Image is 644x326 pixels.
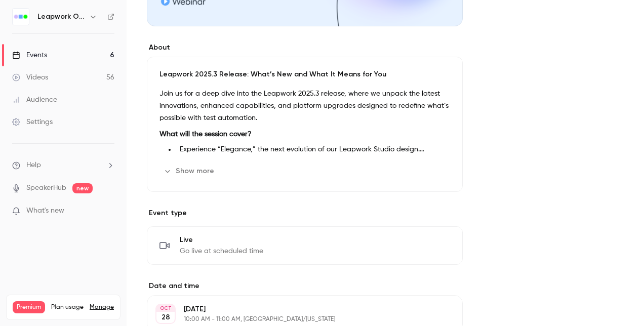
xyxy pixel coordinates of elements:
p: 28 [162,312,170,322]
div: OCT [156,305,175,312]
span: Go live at scheduled time [180,246,263,256]
span: What's new [26,206,64,216]
p: 10:00 AM - 11:00 AM, [GEOGRAPHIC_DATA]/[US_STATE] [184,315,409,323]
div: Settings [12,117,53,127]
li: help-dropdown-opener [12,160,114,171]
a: Manage [90,303,114,311]
div: Videos [12,72,48,83]
span: Live [180,235,263,245]
span: Help [26,160,41,171]
label: Date and time [147,281,463,291]
img: Leapwork Online Event [13,9,29,25]
label: About [147,43,463,53]
span: new [72,183,93,193]
span: Premium [13,301,45,313]
strong: What will the session cover? [159,131,252,138]
p: Leapwork 2025.3 Release: What’s New and What It Means for You [159,69,450,79]
iframe: Noticeable Trigger [102,207,114,216]
p: [DATE] [184,304,409,314]
li: Experience “Elegance,” the next evolution of our Leapwork Studio design. Elegance includes an upd... [176,144,450,155]
button: Show more [159,163,220,179]
div: Events [12,50,47,60]
div: Audience [12,95,57,105]
p: Join us for a deep dive into the Leapwork 2025.3 release, where we unpack the latest innovations,... [159,88,450,124]
span: Plan usage [51,303,84,311]
h6: Leapwork Online Event [37,12,85,22]
a: SpeakerHub [26,183,66,193]
p: Event type [147,208,463,218]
